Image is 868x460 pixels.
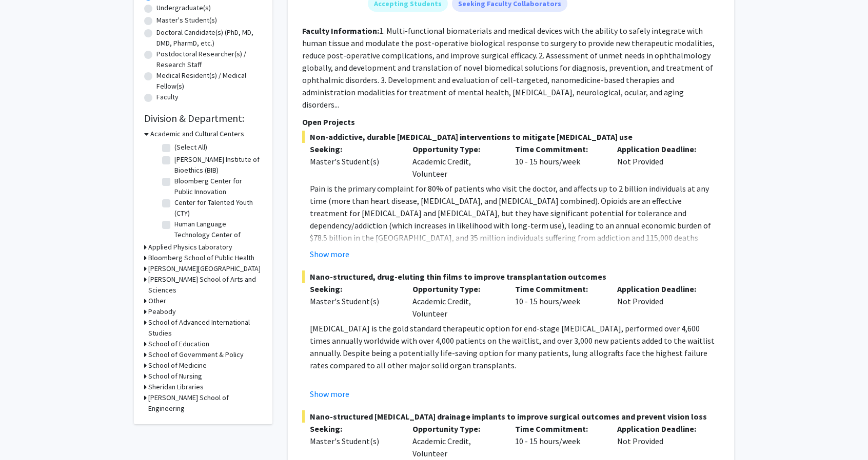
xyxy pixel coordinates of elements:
[148,242,232,253] h3: Applied Physics Laboratory
[310,423,397,435] p: Seeking:
[310,388,349,400] button: Show more
[156,3,211,13] label: Undergraduate(s)
[156,92,179,102] label: Faculty
[507,283,610,320] div: 10 - 15 hours/week
[302,116,720,128] p: Open Projects
[412,423,500,435] p: Opportunity Type:
[412,143,500,155] p: Opportunity Type:
[609,143,712,180] div: Not Provided
[156,15,217,26] label: Master's Student(s)
[515,283,602,295] p: Time Commitment:
[302,131,720,143] span: Non-addictive, durable [MEDICAL_DATA] interventions to mitigate [MEDICAL_DATA] use
[174,154,260,176] label: [PERSON_NAME] Institute of Bioethics (BIB)
[302,410,720,423] span: Nano-structured [MEDICAL_DATA] drainage implants to improve surgical outcomes and prevent vision ...
[148,392,262,414] h3: [PERSON_NAME] School of Engineering
[617,423,704,435] p: Application Deadline:
[302,26,379,36] b: Faculty Information:
[310,248,349,260] button: Show more
[310,435,397,447] div: Master's Student(s)
[310,143,397,155] p: Seeking:
[156,49,262,70] label: Postdoctoral Researcher(s) / Research Staff
[174,176,260,197] label: Bloomberg Center for Public Innovation
[148,306,176,317] h3: Peabody
[617,143,704,155] p: Application Deadline:
[148,371,202,382] h3: School of Nursing
[148,339,209,349] h3: School of Education
[507,143,610,180] div: 10 - 15 hours/week
[174,219,260,251] label: Human Language Technology Center of Excellence (HLTCOE)
[507,423,610,459] div: 10 - 15 hours/week
[302,26,715,110] fg-read-more: 1. Multi-functional biomaterials and medical devices with the ability to safely integrate with hu...
[609,283,712,320] div: Not Provided
[148,317,262,339] h3: School of Advanced International Studies
[302,270,720,283] span: Nano-structured, drug-eluting thin films to improve transplantation outcomes
[148,360,207,371] h3: School of Medicine
[156,27,262,49] label: Doctoral Candidate(s) (PhD, MD, DMD, PharmD, etc.)
[8,414,44,452] iframe: Chat
[310,295,397,307] div: Master's Student(s)
[148,274,262,296] h3: [PERSON_NAME] School of Arts and Sciences
[405,143,507,180] div: Academic Credit, Volunteer
[412,283,500,295] p: Opportunity Type:
[150,129,244,139] h3: Academic and Cultural Centers
[148,296,166,306] h3: Other
[515,143,602,155] p: Time Commitment:
[609,423,712,459] div: Not Provided
[174,142,207,153] label: (Select All)
[515,423,602,435] p: Time Commitment:
[144,112,262,124] h2: Division & Department:
[405,423,507,459] div: Academic Credit, Volunteer
[148,263,261,274] h3: [PERSON_NAME][GEOGRAPHIC_DATA]
[310,322,720,371] p: [MEDICAL_DATA] is the gold standard therapeutic option for end-stage [MEDICAL_DATA], performed ov...
[148,253,254,263] h3: Bloomberg School of Public Health
[148,349,244,360] h3: School of Government & Policy
[310,155,397,168] div: Master's Student(s)
[310,182,720,268] p: Pain is the primary complaint for 80% of patients who visit the doctor, and affects up to 2 billi...
[156,70,262,92] label: Medical Resident(s) / Medical Fellow(s)
[617,283,704,295] p: Application Deadline:
[405,283,507,320] div: Academic Credit, Volunteer
[310,283,397,295] p: Seeking:
[148,382,204,392] h3: Sheridan Libraries
[174,197,260,219] label: Center for Talented Youth (CTY)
